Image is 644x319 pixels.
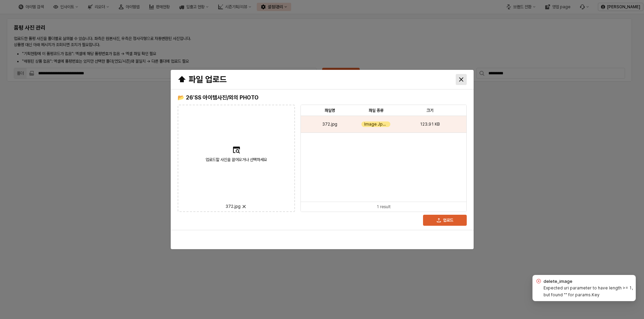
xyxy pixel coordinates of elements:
h4: delete_image [543,278,572,285]
span: 크기 [426,108,433,113]
h3: ⬆ 파일 업로드 [178,75,393,84]
span: 372.jpg [225,203,240,210]
span: 파일명 [325,108,335,113]
span: 업로드할 사진을 끌어오거나 선택하세요 [205,156,267,163]
span: 372.jpg [322,121,337,127]
div: 1 result [377,203,391,210]
span: Image Jpeg [364,121,388,127]
div: error [535,278,542,285]
span: 123.91 KB [420,121,440,127]
span: 파일 종류 [368,108,383,113]
button: 업로드할 사진을 끌어오거나 선택하세요372.jpg [240,203,247,210]
div: Notifications (F8) [524,276,644,319]
label: Expected uri parameter to have length >= 1, but found "" for params.Key [543,285,633,297]
button: 업로드 [423,215,467,226]
p: 업로드 [443,217,453,223]
button: Close [456,74,467,85]
div: Table toolbar [301,202,466,212]
h5: 📂 26'SS 아이템사진/외의 PHOTO [178,94,295,101]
